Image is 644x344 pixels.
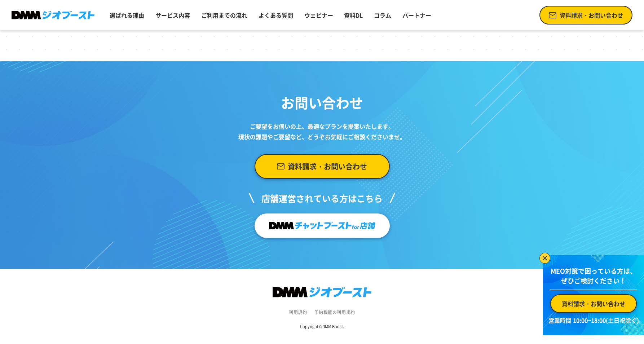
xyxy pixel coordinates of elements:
[400,8,434,22] a: パートナー
[371,8,394,22] a: コラム
[547,316,640,325] p: 営業時間 10:00~18:00(土日祝除く)
[255,154,390,179] a: 資料請求・お問い合わせ
[550,266,637,290] p: MEO対策で困っている方は、 ぜひご検討ください！
[269,219,375,233] img: チャットブーストfor店舗
[255,213,390,238] a: チャットブーストfor店舗
[289,309,307,316] a: 利用規約
[550,294,637,313] a: 資料請求・お問い合わせ
[539,253,550,264] img: バナーを閉じる
[273,287,371,297] img: DMMジオブースト
[12,11,94,20] img: DMMジオブースト
[341,8,366,22] a: 資料DL
[560,11,623,19] span: 資料請求・お問い合わせ
[153,8,193,22] a: サービス内容
[198,8,250,22] a: ご利用までの流れ
[248,190,396,213] p: 店舗運営されている方はこちら
[314,309,355,316] a: 予約機能の利用規約
[256,8,296,22] a: よくある質問
[301,8,336,22] a: ウェビナー
[288,160,367,173] span: 資料請求・お問い合わせ
[232,121,412,142] p: ご要望をお伺いの上、 最適なプランを提案いたします。 現状の課題やご要望など、 どうぞお気軽にご相談くださいませ。
[539,6,632,25] a: 資料請求・お問い合わせ
[300,323,344,329] small: Copyright © DMM Boost.
[107,8,147,22] a: 選ばれる理由
[562,299,625,308] span: 資料請求・お問い合わせ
